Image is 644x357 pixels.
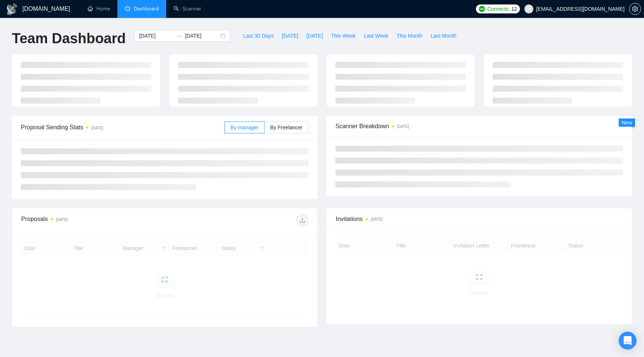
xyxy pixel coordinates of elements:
[426,30,460,42] button: Last Month
[21,214,165,226] div: Proposals
[185,32,219,40] input: End date
[629,6,641,12] span: setting
[176,33,182,39] span: to
[364,32,388,40] span: Last Week
[371,217,382,221] time: [DATE]
[134,6,159,12] span: Dashboard
[327,30,360,42] button: This Week
[629,3,641,15] button: setting
[56,218,67,222] time: [DATE]
[174,6,201,12] a: searchScanner
[511,5,517,13] span: 12
[331,32,356,40] span: This Week
[88,6,110,12] a: homeHome
[282,32,298,40] span: [DATE]
[629,6,641,12] a: setting
[125,6,130,11] span: dashboard
[230,124,258,130] span: By manager
[306,32,323,40] span: [DATE]
[487,5,509,13] span: Connects:
[430,32,456,40] span: Last Month
[392,30,426,42] button: This Month
[526,6,531,12] span: user
[622,120,632,126] span: New
[239,30,278,42] button: Last 30 Days
[12,30,126,47] h1: Team Dashboard
[6,3,18,15] img: logo
[336,214,623,224] span: Invitations
[270,124,303,130] span: By Freelancer
[335,121,623,131] span: Scanner Breakdown
[619,332,637,350] div: Open Intercom Messenger
[397,32,422,40] span: This Month
[479,6,485,12] img: upwork-logo.png
[397,124,409,129] time: [DATE]
[243,32,274,40] span: Last 30 Days
[302,30,327,42] button: [DATE]
[139,32,173,40] input: Start date
[360,30,392,42] button: Last Week
[278,30,302,42] button: [DATE]
[91,126,103,130] time: [DATE]
[176,33,182,39] span: swap-right
[21,123,224,132] span: Proposal Sending Stats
